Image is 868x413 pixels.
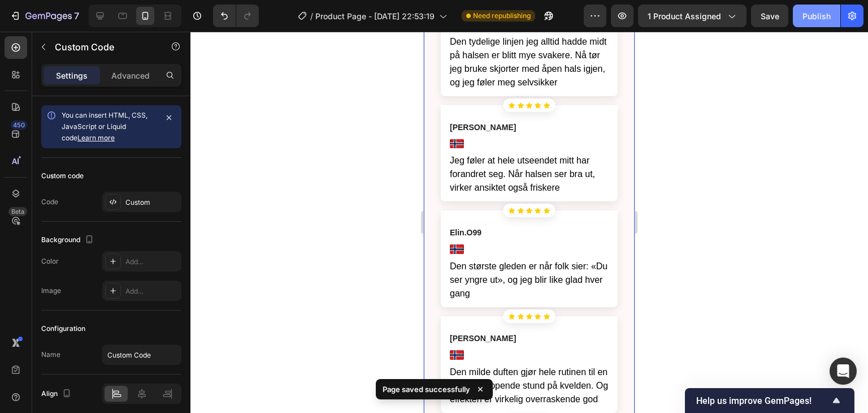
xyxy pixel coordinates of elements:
[424,32,635,413] iframe: Design area
[213,5,259,27] div: Undo/Redo
[125,286,179,296] div: Add...
[41,386,73,402] div: Align
[11,121,27,130] div: 450
[696,395,830,406] span: Help us improve GemPages!
[125,197,179,208] div: Custom
[56,70,88,81] p: Settings
[55,40,151,54] p: Custom Code
[310,10,313,22] span: /
[383,384,470,395] p: Page saved successfully
[638,5,747,27] button: 1 product assigned
[41,350,60,360] div: Name
[74,9,79,23] p: 7
[41,197,58,207] div: Code
[41,171,84,181] div: Custom code
[5,5,84,27] button: 7
[77,134,115,142] a: Learn more
[648,10,721,22] span: 1 product assigned
[830,358,857,385] div: Open Intercom Messenger
[111,70,150,81] p: Advanced
[8,207,27,216] div: Beta
[696,394,843,407] button: Show survey - Help us improve GemPages!
[315,10,435,22] span: Product Page - [DATE] 22:53:19
[473,11,531,21] span: Need republishing
[62,111,147,142] span: You can insert HTML, CSS, JavaScript or Liquid code
[761,11,779,21] span: Save
[41,324,85,334] div: Configuration
[41,233,96,248] div: Background
[125,257,179,267] div: Add...
[41,286,61,296] div: Image
[751,5,788,27] button: Save
[41,256,59,266] div: Color
[802,10,831,22] div: Publish
[793,5,840,27] button: Publish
